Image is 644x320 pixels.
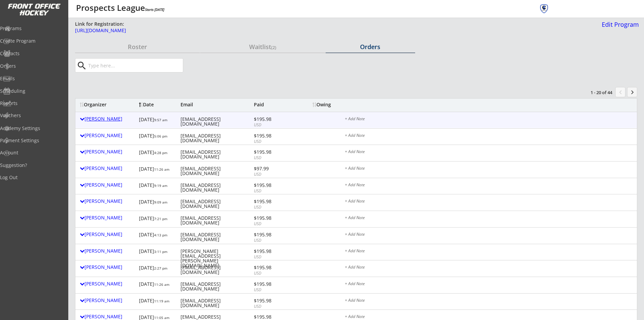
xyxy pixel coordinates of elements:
[154,282,169,287] font: 11:26 am
[254,183,290,188] div: $195.98
[76,60,87,71] button: search
[139,279,175,291] div: [DATE]
[254,150,290,154] div: $195.98
[154,150,167,155] font: 4:28 pm
[345,199,633,205] div: + Add Note
[271,44,276,50] font: (2)
[80,232,136,237] div: [PERSON_NAME]
[254,304,290,310] div: USD
[254,172,290,177] div: USD
[254,265,290,270] div: $195.98
[139,102,175,107] div: Date
[154,266,167,271] font: 2:27 pm
[80,199,136,204] div: [PERSON_NAME]
[254,238,290,243] div: USD
[80,281,136,286] div: [PERSON_NAME]
[139,114,175,126] div: [DATE]
[154,134,167,138] font: 5:06 pm
[75,28,416,33] div: [URL][DOMAIN_NAME]
[181,166,252,176] div: [EMAIL_ADDRESS][DOMAIN_NAME]
[326,44,415,50] div: Orders
[139,230,175,242] div: [DATE]
[254,122,290,128] div: USD
[254,271,290,276] div: USD
[254,282,290,286] div: $195.98
[627,87,637,97] button: keyboard_arrow_right
[254,117,290,122] div: $195.98
[139,213,175,225] div: [DATE]
[599,21,639,27] div: Edit Program
[345,298,633,304] div: + Add Note
[75,44,200,50] div: Roster
[80,249,136,253] div: [PERSON_NAME]
[139,197,175,209] div: [DATE]
[181,199,252,209] div: [EMAIL_ADDRESS][DOMAIN_NAME]
[181,265,252,275] div: [EMAIL_ADDRESS][DOMAIN_NAME]
[345,166,633,172] div: + Add Note
[75,28,416,37] a: [URL][DOMAIN_NAME]
[154,299,169,303] font: 11:19 am
[181,150,252,159] div: [EMAIL_ADDRESS][DOMAIN_NAME]
[75,21,125,27] div: Link for Registration:
[345,117,633,122] div: + Add Note
[345,249,633,254] div: + Add Note
[80,116,136,121] div: [PERSON_NAME]
[254,232,290,237] div: $195.98
[181,249,252,268] div: [PERSON_NAME][EMAIL_ADDRESS][PERSON_NAME][DOMAIN_NAME]
[345,216,633,221] div: + Add Note
[181,232,252,242] div: [EMAIL_ADDRESS][DOMAIN_NAME]
[345,282,633,287] div: + Add Note
[139,247,175,258] div: [DATE]
[254,249,290,254] div: $195.98
[254,216,290,220] div: $195.98
[80,314,136,319] div: [PERSON_NAME]
[615,87,625,97] button: chevron_left
[345,265,633,271] div: + Add Note
[181,298,252,308] div: [EMAIL_ADDRESS][DOMAIN_NAME]
[599,21,639,33] a: Edit Program
[254,287,290,293] div: USD
[345,232,633,238] div: + Add Note
[254,188,290,194] div: USD
[80,166,136,171] div: [PERSON_NAME]
[254,155,290,161] div: USD
[80,102,136,107] div: Organizer
[577,89,612,95] div: 1 - 20 of 44
[345,150,633,155] div: + Add Note
[254,102,290,107] div: Paid
[154,249,167,254] font: 3:11 pm
[254,221,290,227] div: USD
[254,199,290,204] div: $195.98
[254,139,290,145] div: USD
[139,263,175,275] div: [DATE]
[154,118,167,122] font: 9:57 am
[154,183,167,188] font: 9:19 am
[312,102,338,107] div: Owing
[139,180,175,192] div: [DATE]
[200,44,325,50] div: Waitlist
[145,7,164,12] em: Starts [DATE]
[154,200,167,205] font: 9:09 am
[80,265,136,270] div: [PERSON_NAME]
[87,59,183,72] input: Type here...
[254,315,290,319] div: $195.98
[254,205,290,210] div: USD
[181,102,252,107] div: Email
[345,133,633,139] div: + Add Note
[154,315,169,320] font: 11:05 am
[254,254,290,260] div: USD
[181,282,252,291] div: [EMAIL_ADDRESS][DOMAIN_NAME]
[154,233,167,237] font: 4:13 pm
[181,183,252,192] div: [EMAIL_ADDRESS][DOMAIN_NAME]
[254,133,290,138] div: $195.98
[139,131,175,143] div: [DATE]
[139,147,175,159] div: [DATE]
[80,215,136,220] div: [PERSON_NAME]
[80,183,136,187] div: [PERSON_NAME]
[181,216,252,225] div: [EMAIL_ADDRESS][DOMAIN_NAME]
[80,149,136,154] div: [PERSON_NAME]
[254,298,290,303] div: $195.98
[181,133,252,143] div: [EMAIL_ADDRESS][DOMAIN_NAME]
[345,315,633,320] div: + Add Note
[139,164,175,176] div: [DATE]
